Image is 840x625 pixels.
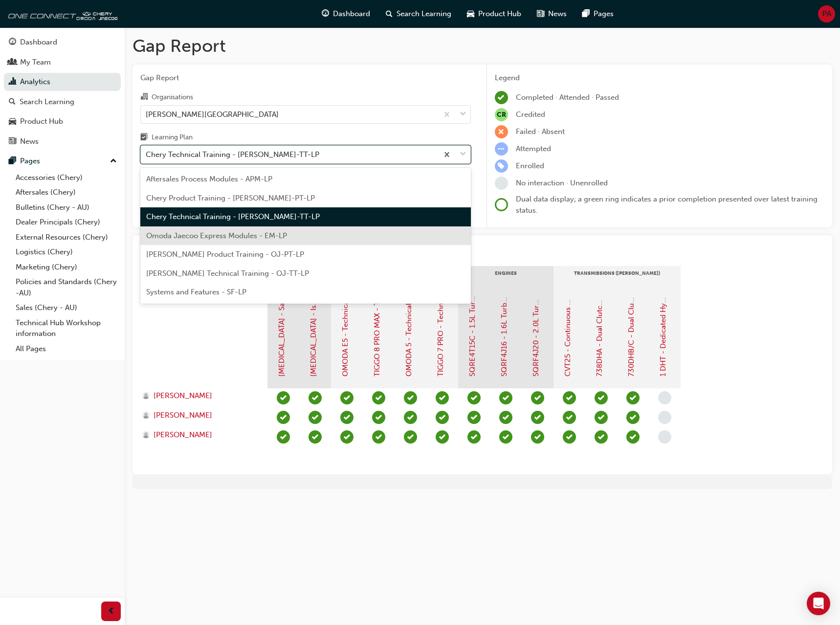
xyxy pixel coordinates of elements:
[499,411,512,424] span: learningRecordVerb_PASS-icon
[659,243,667,377] a: 1 DHT - Dedicated Hybrid Transmission
[436,430,449,444] span: learningRecordVerb_PASS-icon
[12,274,121,300] a: Policies and Standards (Chery -AU)
[404,303,413,377] a: OMODA 5 - Technical
[12,300,121,315] a: Sales (Chery - AU)
[12,185,121,200] a: Aftersales (Chery)
[495,125,508,138] span: learningRecordVerb_FAIL-icon
[397,8,451,20] span: Search Learning
[459,4,529,24] a: car-iconProduct Hub
[9,58,16,67] span: people-icon
[20,57,51,68] div: My Team
[12,260,121,275] a: Marketing (Chery)
[818,5,835,22] button: PA
[20,156,40,167] div: Pages
[154,429,212,441] span: [PERSON_NAME]
[500,223,508,377] a: SQRF4J16 - 1.6L Turbo Petrol Direct Injection
[516,195,818,215] span: Dual data display; a green ring indicates a prior completion presented over latest training status.
[531,411,544,424] span: learningRecordVerb_PASS-icon
[340,430,354,444] span: learningRecordVerb_PASS-icon
[4,93,121,111] a: Search Learning
[460,148,466,161] span: down-icon
[467,430,481,444] span: learningRecordVerb_PASS-icon
[467,391,481,404] span: learningRecordVerb_PASS-icon
[9,78,16,87] span: chart-icon
[340,411,354,424] span: learningRecordVerb_PASS-icon
[146,288,246,296] span: Systems and Features - SF-LP
[658,430,671,444] span: learningRecordVerb_NONE-icon
[595,411,608,424] span: learningRecordVerb_PASS-icon
[436,291,445,377] a: TIGGO 7 PRO - Technical
[516,179,608,187] span: No interaction · Unenrolled
[373,273,381,377] a: TIGGO 8 PRO MAX - Technical
[460,108,466,121] span: down-icon
[495,159,508,173] span: learningRecordVerb_ENROLL-icon
[4,53,121,71] a: My Team
[154,390,212,402] span: [PERSON_NAME]
[309,430,322,444] span: learningRecordVerb_PASS-icon
[154,410,212,421] span: [PERSON_NAME]
[436,391,449,404] span: learningRecordVerb_PASS-icon
[548,8,567,20] span: News
[140,72,471,84] span: Gap Report
[146,175,272,183] span: Aftersales Process Modules - APM-LP
[9,98,16,107] span: search-icon
[595,254,604,377] a: 738DHA - Dual Clutch Transmission
[20,96,74,108] div: Search Learning
[495,91,508,104] span: learningRecordVerb_COMPLETE-icon
[467,8,474,20] span: car-icon
[9,117,16,126] span: car-icon
[152,133,193,142] div: Learning Plan
[626,411,640,424] span: learningRecordVerb_PASS-icon
[309,411,322,424] span: learningRecordVerb_PASS-icon
[146,109,279,120] div: [PERSON_NAME][GEOGRAPHIC_DATA]
[516,144,551,153] span: Attempted
[140,134,148,142] span: learningplan-icon
[4,133,121,151] a: News
[807,592,830,615] div: Open Intercom Messenger
[658,411,671,424] span: learningRecordVerb_NONE-icon
[277,391,290,404] span: learningRecordVerb_PASS-icon
[152,92,193,102] div: Organisations
[499,391,512,404] span: learningRecordVerb_PASS-icon
[575,4,621,24] a: pages-iconPages
[404,391,417,404] span: learningRecordVerb_PASS-icon
[516,161,544,170] span: Enrolled
[563,391,576,404] span: learningRecordVerb_PASS-icon
[4,31,121,152] button: DashboardMy TeamAnalyticsSearch LearningProduct HubNews
[5,4,117,23] img: oneconnect
[563,411,576,424] span: learningRecordVerb_PASS-icon
[142,390,258,402] a: [PERSON_NAME]
[386,8,393,20] span: search-icon
[12,170,121,185] a: Accessories (Chery)
[478,8,521,20] span: Product Hub
[12,315,121,341] a: Technical Hub Workshop information
[595,430,608,444] span: learningRecordVerb_PASS-icon
[495,177,508,190] span: learningRecordVerb_NONE-icon
[146,250,304,259] span: [PERSON_NAME] Product Training - OJ-PT-LP
[531,391,544,404] span: learningRecordVerb_PASS-icon
[372,411,385,424] span: learningRecordVerb_PASS-icon
[110,155,117,168] span: up-icon
[277,411,290,424] span: learningRecordVerb_PASS-icon
[322,8,329,20] span: guage-icon
[20,37,57,48] div: Dashboard
[595,391,608,404] span: learningRecordVerb_PASS-icon
[333,8,370,20] span: Dashboard
[146,149,319,160] div: Chery Technical Training - [PERSON_NAME]-TT-LP
[495,108,508,121] span: null-icon
[553,266,681,290] div: TRANSMISSIONS ([PERSON_NAME])
[4,152,121,170] button: Pages
[516,110,545,119] span: Credited
[372,391,385,404] span: learningRecordVerb_PASS-icon
[277,430,290,444] span: learningRecordVerb_PASS-icon
[404,411,417,424] span: learningRecordVerb_PASS-icon
[563,231,572,377] a: CVT25 - Continuous Variable Transmission
[146,231,287,240] span: Omoda Jaecoo Express Modules - EM-LP
[495,142,508,156] span: learningRecordVerb_ATTEMPT-icon
[495,72,825,84] div: Legend
[372,430,385,444] span: learningRecordVerb_PASS-icon
[529,4,575,24] a: news-iconNews
[146,194,315,202] span: Chery Product Training - [PERSON_NAME]-PT-LP
[341,299,350,377] a: OMODA E5 - Technical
